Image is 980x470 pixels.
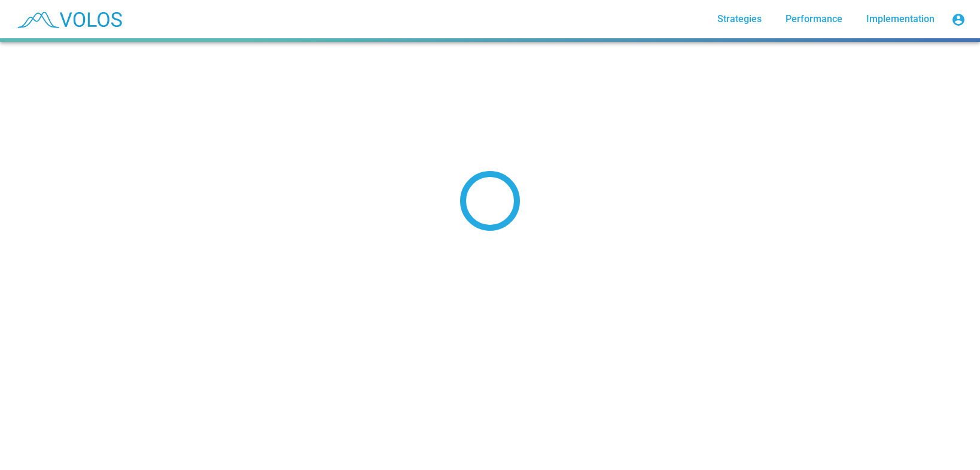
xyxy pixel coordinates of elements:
[717,13,762,25] span: Strategies
[951,13,966,27] mat-icon: account_circle
[857,8,944,30] a: Implementation
[786,13,842,25] span: Performance
[10,4,128,34] img: blue_transparent.png
[866,13,935,25] span: Implementation
[708,8,771,30] a: Strategies
[776,8,852,30] a: Performance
